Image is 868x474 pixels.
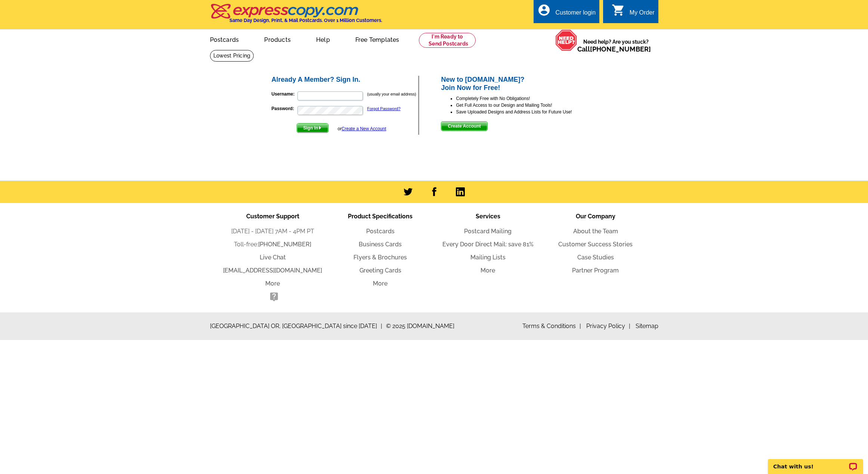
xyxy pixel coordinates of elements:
li: Toll-free: [219,240,327,249]
span: Our Company [576,213,615,220]
a: Postcards [366,228,395,235]
a: account_circle Customer login [537,8,596,18]
iframe: LiveChat chat widget [763,450,868,474]
button: Create Account [441,121,487,131]
a: More [265,280,280,287]
a: [PHONE_NUMBER] [258,241,311,248]
a: Forgot Password? [367,106,401,111]
a: More [481,267,495,274]
a: More [373,280,387,287]
li: Get Full Access to our Design and Mailing Tools! [456,102,597,109]
small: (usually your email address) [367,92,416,96]
a: Mailing Lists [470,254,506,261]
a: About the Team [573,228,618,235]
span: Call [577,45,651,53]
div: Customer login [555,9,596,20]
a: Create a New Account [342,126,386,131]
a: Products [252,30,303,48]
span: Product Specifications [348,213,413,220]
span: Sign In [297,124,328,132]
span: Need help? Are you stuck? [577,38,655,53]
a: Greeting Cards [359,267,401,274]
a: Help [304,30,342,48]
div: My Order [630,9,655,20]
a: Case Studies [577,254,614,261]
span: Customer Support [246,213,299,220]
a: Partner Program [572,267,619,274]
span: © 2025 [DOMAIN_NAME] [386,322,454,331]
a: Privacy Policy [586,322,630,330]
a: Postcard Mailing [464,228,512,235]
h2: Already A Member? Sign In. [272,76,418,84]
li: [DATE] - [DATE] 7AM - 4PM PT [219,227,327,236]
img: help [555,29,577,51]
i: shopping_cart [612,3,625,17]
a: Live Chat [260,254,286,261]
a: Customer Success Stories [558,241,633,248]
a: Same Day Design, Print, & Mail Postcards. Over 1 Million Customers. [210,9,382,23]
label: Username: [272,91,297,97]
h4: Same Day Design, Print, & Mail Postcards. Over 1 Million Customers. [229,18,382,23]
button: Sign In [297,123,328,133]
span: Services [476,213,500,220]
span: [GEOGRAPHIC_DATA] OR, [GEOGRAPHIC_DATA] since [DATE] [210,322,382,331]
a: Postcards [198,30,251,48]
a: [PHONE_NUMBER] [590,45,651,53]
a: Sitemap [636,322,658,330]
h2: New to [DOMAIN_NAME]? Join Now for Free! [441,76,597,92]
a: shopping_cart My Order [612,8,655,18]
a: Free Templates [343,30,411,48]
i: account_circle [537,3,551,17]
span: Create Account [441,122,487,131]
li: Save Uploaded Designs and Address Lists for Future Use! [456,109,597,115]
a: [EMAIL_ADDRESS][DOMAIN_NAME] [223,267,322,274]
a: Flyers & Brochures [353,254,407,261]
a: Terms & Conditions [522,322,581,330]
a: Business Cards [359,241,402,248]
a: Every Door Direct Mail: save 81% [442,241,534,248]
img: button-next-arrow-white.png [318,126,322,130]
div: or [337,125,386,132]
label: Password: [272,105,297,112]
li: Completely Free with No Obligations! [456,95,597,102]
